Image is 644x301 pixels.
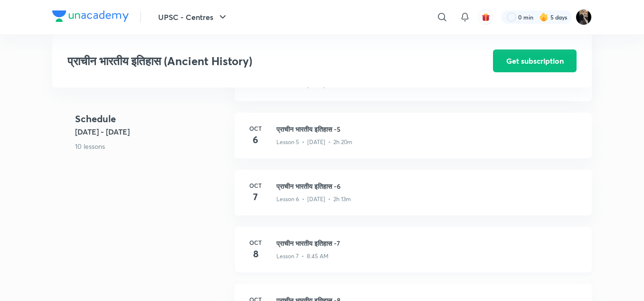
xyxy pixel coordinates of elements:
[493,49,577,72] button: Get subscription
[246,190,265,204] h4: 7
[276,238,580,248] h3: प्राचीन भारतीय इतिहास -7
[152,8,234,27] button: UPSC - Centres
[75,126,227,137] h5: [DATE] - [DATE]
[276,138,352,146] p: Lesson 5 • [DATE] • 2h 20m
[276,252,329,261] p: Lesson 7 • 8:45 AM
[246,238,265,247] h6: Oct
[52,10,129,24] a: Company Logo
[246,124,265,133] h6: Oct
[67,54,439,68] h3: प्राचीन भारतीय इतिहास (Ancient History)
[576,9,592,25] img: amit tripathi
[75,112,227,126] h4: Schedule
[482,13,490,21] img: avatar
[246,181,265,190] h6: Oct
[276,195,351,204] p: Lesson 6 • [DATE] • 2h 13m
[52,10,129,22] img: Company Logo
[75,141,227,151] p: 10 lessons
[276,124,580,134] h3: प्राचीन भारतीय इतिहास -5
[246,247,265,261] h4: 8
[246,133,265,147] h4: 6
[235,227,592,284] a: Oct8प्राचीन भारतीय इतिहास -7Lesson 7 • 8:45 AM
[235,113,592,170] a: Oct6प्राचीन भारतीय इतिहास -5Lesson 5 • [DATE] • 2h 20m
[276,181,580,191] h3: प्राचीन भारतीय इतिहास -6
[478,10,493,25] button: avatar
[235,170,592,227] a: Oct7प्राचीन भारतीय इतिहास -6Lesson 6 • [DATE] • 2h 13m
[539,12,549,22] img: streak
